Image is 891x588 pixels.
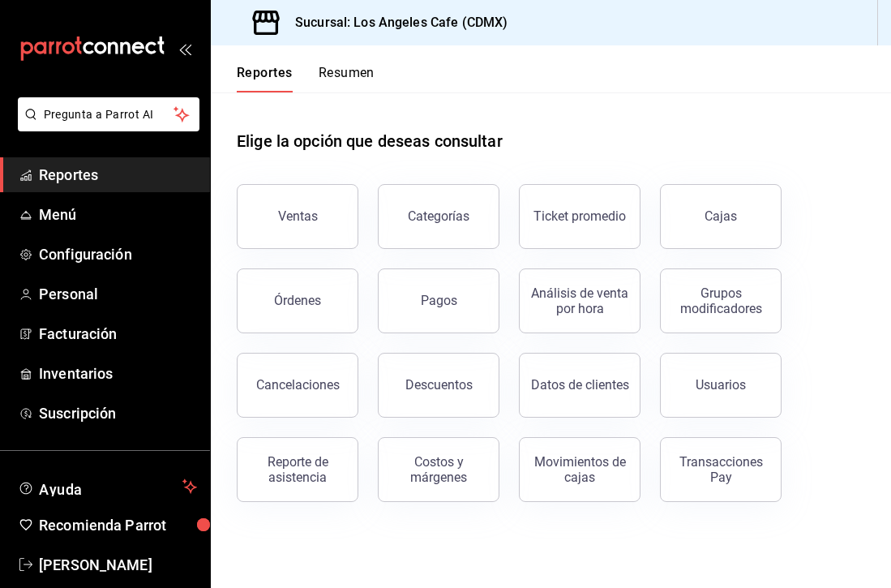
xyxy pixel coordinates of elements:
[405,377,473,393] div: Descuentos
[319,65,375,92] button: Resumen
[378,184,499,249] button: Categorías
[247,454,348,485] div: Reporte de asistencia
[237,65,293,92] button: Reportes
[39,283,197,305] span: Personal
[18,97,199,131] button: Pregunta a Parrot AI
[670,285,771,316] div: Grupos modificadores
[237,184,358,249] button: Ventas
[533,208,626,224] div: Ticket promedio
[39,243,197,265] span: Configuración
[670,454,771,485] div: Transacciones Pay
[282,13,508,32] h3: Sucursal: Los Angeles Cafe (CDMX)
[408,208,469,224] div: Categorías
[421,293,457,308] div: Pagos
[39,323,197,345] span: Facturación
[519,184,640,249] button: Ticket promedio
[660,437,782,502] button: Transacciones Pay
[39,514,197,536] span: Recomienda Parrot
[11,118,199,135] a: Pregunta a Parrot AI
[529,285,630,316] div: Análisis de venta por hora
[237,129,503,153] h1: Elige la opción que deseas consultar
[378,353,499,418] button: Descuentos
[39,164,197,186] span: Reportes
[705,208,737,224] div: Cajas
[531,377,629,393] div: Datos de clientes
[519,268,640,333] button: Análisis de venta por hora
[44,106,174,123] span: Pregunta a Parrot AI
[378,437,499,502] button: Costos y márgenes
[529,454,630,485] div: Movimientos de cajas
[278,208,318,224] div: Ventas
[39,554,197,576] span: [PERSON_NAME]
[237,65,375,92] div: navigation tabs
[388,454,489,485] div: Costos y márgenes
[519,353,640,418] button: Datos de clientes
[660,268,782,333] button: Grupos modificadores
[660,353,782,418] button: Usuarios
[237,437,358,502] button: Reporte de asistencia
[178,42,191,55] button: open_drawer_menu
[274,293,321,308] div: Órdenes
[237,268,358,333] button: Órdenes
[39,363,197,384] span: Inventarios
[237,353,358,418] button: Cancelaciones
[660,184,782,249] button: Cajas
[256,377,340,393] div: Cancelaciones
[39,204,197,225] span: Menú
[39,402,197,424] span: Suscripción
[696,377,746,393] div: Usuarios
[519,437,640,502] button: Movimientos de cajas
[378,268,499,333] button: Pagos
[39,477,176,496] span: Ayuda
